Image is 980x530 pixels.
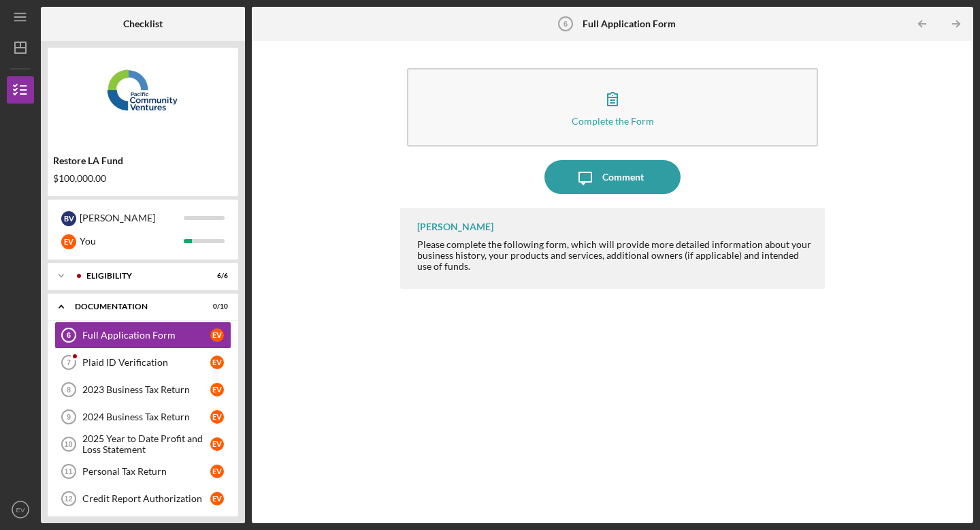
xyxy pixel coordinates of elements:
[7,496,34,523] button: EV
[67,386,71,394] tspan: 8
[417,221,493,232] div: [PERSON_NAME]
[61,211,76,226] div: B V
[54,322,231,349] a: 6Full Application FormEV
[210,465,224,478] div: E V
[572,116,654,126] div: Complete the Form
[53,155,233,166] div: Restore LA Fund
[54,431,231,458] a: 102025 Year to Date Profit and Loss StatementEV
[86,272,194,280] div: Eligibility
[75,302,194,311] div: Documentation
[544,160,681,194] button: Comment
[61,234,76,249] div: E V
[82,466,210,477] div: Personal Tax Return
[67,358,71,367] tspan: 7
[563,20,568,28] tspan: 6
[54,403,231,431] a: 92024 Business Tax ReturnEV
[123,18,163,29] b: Checklist
[80,206,184,230] div: [PERSON_NAME]
[82,357,210,368] div: Plaid ID Verification
[407,68,818,146] button: Complete the Form
[602,160,644,194] div: Comment
[64,467,72,476] tspan: 11
[210,356,224,369] div: E V
[54,485,231,512] a: 12Credit Report AuthorizationEV
[16,506,25,514] text: EV
[54,376,231,403] a: 82023 Business Tax ReturnEV
[82,493,210,504] div: Credit Report Authorization
[64,440,72,448] tspan: 10
[48,54,238,136] img: Product logo
[210,492,224,505] div: E V
[210,383,224,396] div: E V
[417,239,811,272] div: Please complete the following form, which will provide more detailed information about your busin...
[583,18,676,29] b: Full Application Form
[64,495,72,503] tspan: 12
[67,413,71,421] tspan: 9
[210,437,224,451] div: E V
[82,433,210,455] div: 2025 Year to Date Profit and Loss Statement
[67,331,71,339] tspan: 6
[82,411,210,422] div: 2024 Business Tax Return
[82,330,210,341] div: Full Application Form
[203,272,228,280] div: 6 / 6
[80,230,184,253] div: You
[54,349,231,376] a: 7Plaid ID VerificationEV
[53,173,233,184] div: $100,000.00
[203,302,228,311] div: 0 / 10
[54,458,231,485] a: 11Personal Tax ReturnEV
[82,384,210,395] div: 2023 Business Tax Return
[210,410,224,424] div: E V
[210,328,224,342] div: E V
